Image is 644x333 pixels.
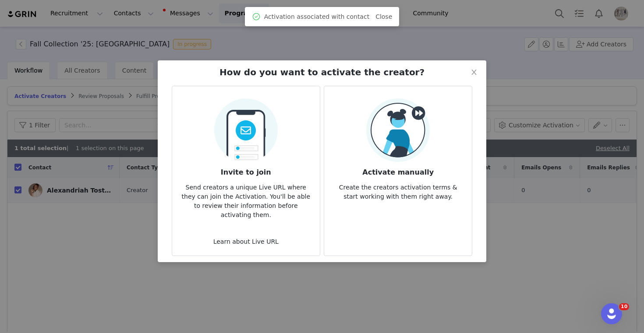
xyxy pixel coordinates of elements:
button: Close [462,60,486,85]
h3: Invite to join [179,162,313,178]
i: icon: close [471,69,478,76]
h3: Activate manually [331,162,465,178]
span: 10 [619,303,629,310]
img: Send Email [214,93,278,162]
p: Create the creators activation terms & start working with them right away. [331,178,465,201]
p: Send creators a unique Live URL where they can join the Activation. You'll be able to review thei... [179,178,313,220]
img: Manual [366,98,430,162]
a: Learn about Live URL [213,238,279,245]
a: Close [375,13,392,20]
iframe: Intercom live chat [601,303,622,324]
h2: How do you want to activate the creator? [219,66,425,79]
span: Activation associated with contact [264,12,369,21]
